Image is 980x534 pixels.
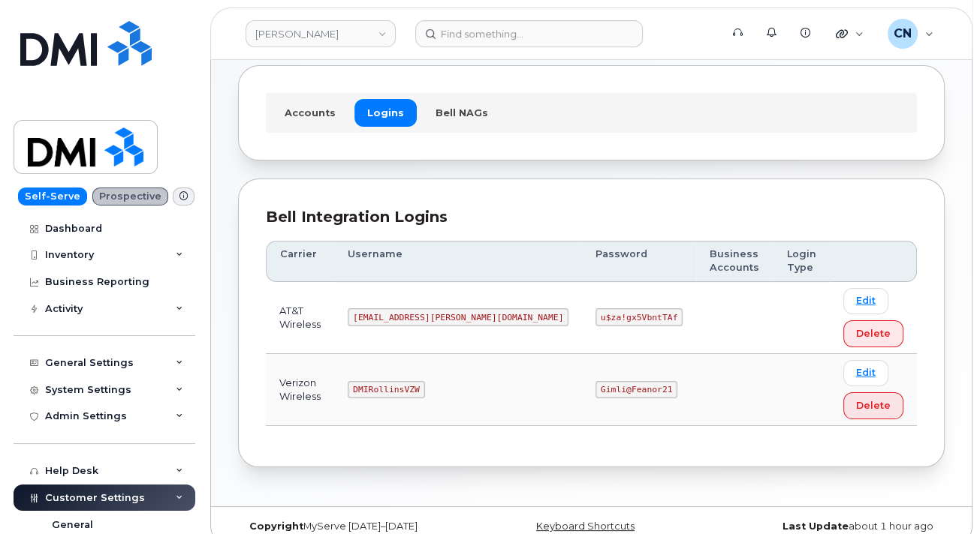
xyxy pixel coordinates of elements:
[266,354,334,426] td: Verizon Wireless
[596,308,683,326] code: u$za!gx5VbntTAf
[249,520,303,532] strong: Copyright
[246,20,396,47] a: Rollins
[334,241,582,282] th: Username
[894,25,912,43] span: CN
[877,19,944,49] div: Connor Nguyen
[423,99,501,126] a: Bell NAGs
[354,99,417,126] a: Logins
[782,520,849,532] strong: Last Update
[773,241,829,282] th: Login Type
[843,360,888,386] a: Edit
[582,241,696,282] th: Password
[266,241,334,282] th: Carrier
[825,19,874,49] div: Quicklinks
[238,520,474,532] div: MyServe [DATE]–[DATE]
[266,282,334,354] td: AT&T Wireless
[415,20,643,47] input: Find something...
[348,381,424,399] code: DMIRollinsVZW
[709,520,945,532] div: about 1 hour ago
[272,99,348,126] a: Accounts
[856,398,891,412] span: Delete
[696,241,773,282] th: Business Accounts
[596,381,677,399] code: Gimli@Feanor21
[348,308,568,326] code: [EMAIL_ADDRESS][PERSON_NAME][DOMAIN_NAME]
[843,392,903,419] button: Delete
[843,320,903,347] button: Delete
[843,288,888,314] a: Edit
[536,520,635,532] a: Keyboard Shortcuts
[856,326,891,340] span: Delete
[266,206,917,228] div: Bell Integration Logins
